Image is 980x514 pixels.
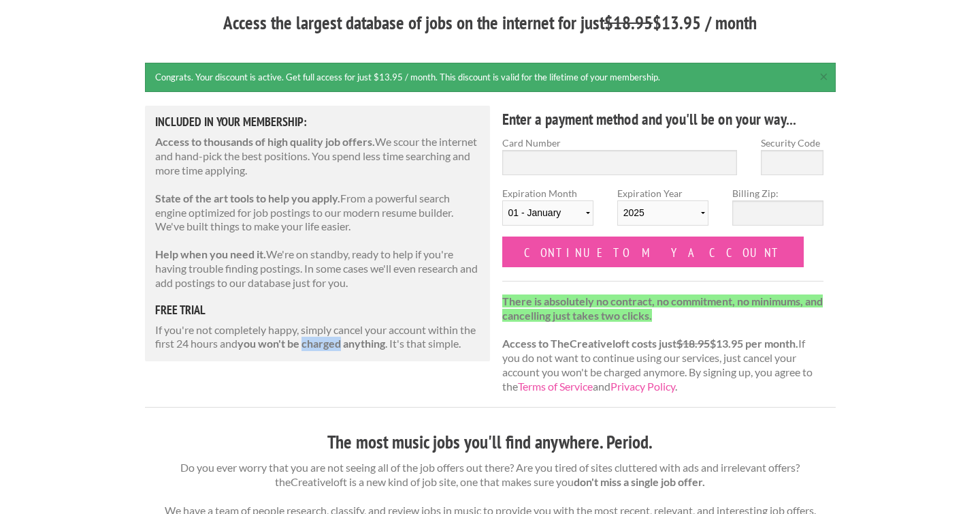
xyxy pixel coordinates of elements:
div: Congrats. Your discount is active. Get full access for just $13.95 / month. This discount is vali... [145,63,836,92]
select: Expiration Year [617,200,708,226]
strong: There is absolutely no contract, no commitment, no minimums, and cancelling just takes two clicks. [502,294,823,322]
h3: The most music jobs you'll find anywhere. Period. [145,429,836,455]
label: Security Code [761,136,823,150]
strong: State of the art tools to help you apply. [155,192,340,205]
strong: Access to thousands of high quality job offers. [155,135,375,148]
del: $18.95 [604,11,653,34]
h4: Enter a payment method and you'll be on your way... [502,108,824,130]
a: Terms of Service [518,380,593,393]
h5: free trial [155,304,480,316]
label: Expiration Month [502,186,593,237]
h3: Access the largest database of jobs on the internet for just $13.95 / month [145,10,836,36]
select: Expiration Month [502,200,593,226]
strong: you won't be charged anything [238,337,385,350]
p: If you do not want to continue using our services, just cancel your account you won't be charged ... [502,294,824,394]
strong: Access to TheCreativeloft costs just $13.95 per month. [502,337,798,350]
label: Expiration Year [617,186,708,237]
del: $18.95 [676,337,710,350]
a: × [815,70,832,79]
h5: Included in Your Membership: [155,116,480,128]
p: We scour the internet and hand-pick the best positions. You spend less time searching and more ti... [155,135,480,177]
input: Continue to my account [502,237,804,267]
label: Card Number [502,136,738,150]
p: If you're not completely happy, simply cancel your account within the first 24 hours and . It's t... [155,323,480,352]
strong: don't miss a single job offer. [574,475,705,488]
strong: Help when you need it. [155,247,266,260]
a: Privacy Policy [610,380,675,393]
p: From a powerful search engine optimized for job postings to our modern resume builder. We've buil... [155,192,480,234]
label: Billing Zip: [732,186,823,200]
p: We're on standby, ready to help if you're having trouble finding postings. In some cases we'll ev... [155,247,480,290]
